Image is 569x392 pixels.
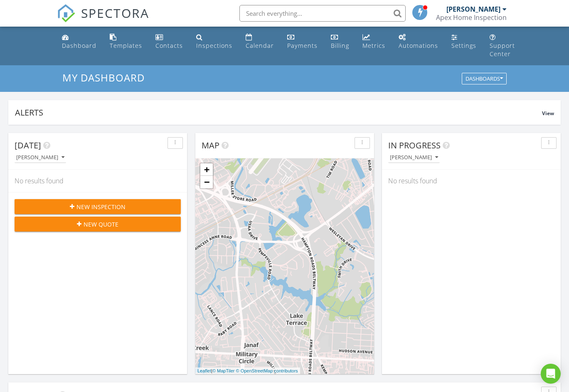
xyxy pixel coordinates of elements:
[8,170,187,192] div: No results found
[81,4,149,22] span: SPECTORA
[242,30,277,54] a: Calendar
[486,30,518,62] a: Support Center
[390,155,438,160] div: [PERSON_NAME]
[197,368,211,373] a: Leaflet
[59,30,100,54] a: Dashboard
[446,5,500,13] div: [PERSON_NAME]
[202,140,219,151] span: Map
[200,163,213,176] a: Zoom in
[84,220,118,229] span: New Quote
[155,42,183,49] div: Contacts
[448,30,480,54] a: Settings
[284,30,321,54] a: Payments
[328,30,352,54] a: Billing
[287,42,318,49] div: Payments
[362,42,385,49] div: Metrics
[16,155,64,160] div: [PERSON_NAME]
[195,367,300,375] div: |
[152,30,186,54] a: Contacts
[212,368,235,373] a: © MapTiler
[388,140,441,151] span: In Progress
[15,140,41,151] span: [DATE]
[193,30,236,54] a: Inspections
[106,30,145,54] a: Templates
[239,5,406,22] input: Search everything...
[15,199,181,214] button: New Inspection
[15,107,542,118] div: Alerts
[542,110,554,117] span: View
[62,71,145,84] span: My Dashboard
[57,11,149,29] a: SPECTORA
[236,368,298,373] a: © OpenStreetMap contributors
[462,73,507,85] button: Dashboards
[246,42,274,49] div: Calendar
[436,13,507,22] div: Apex Home Inspection
[200,176,213,188] a: Zoom out
[331,42,349,49] div: Billing
[62,42,96,49] div: Dashboard
[399,42,438,49] div: Automations
[15,217,181,232] button: New Quote
[541,364,561,384] div: Open Intercom Messenger
[196,42,232,49] div: Inspections
[490,42,515,58] div: Support Center
[110,42,142,49] div: Templates
[395,30,441,54] a: Automations (Basic)
[76,202,126,211] span: New Inspection
[388,152,440,163] button: [PERSON_NAME]
[57,4,75,22] img: The Best Home Inspection Software - Spectora
[466,76,503,82] div: Dashboards
[451,42,476,49] div: Settings
[359,30,389,54] a: Metrics
[15,152,66,163] button: [PERSON_NAME]
[382,170,561,192] div: No results found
